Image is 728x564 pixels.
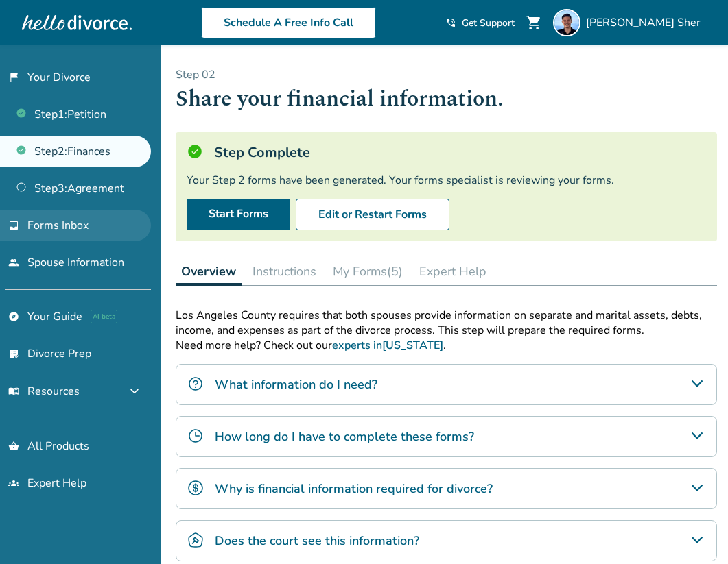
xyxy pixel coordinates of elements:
button: My Forms(5) [327,258,408,285]
button: Edit or Restart Forms [296,199,449,230]
span: shopping_cart [526,14,542,31]
button: Instructions [247,258,322,285]
a: Schedule A Free Info Call [201,7,376,38]
div: Does the court see this information? [176,520,717,561]
span: menu_book [8,386,19,397]
button: Overview [176,258,242,286]
h4: What information do I need? [215,376,377,393]
span: inbox [8,220,19,231]
span: shopping_basket [8,441,19,452]
button: Expert Help [414,258,492,285]
span: groups [8,478,19,489]
h5: Step Complete [214,143,310,162]
img: What information do I need? [187,376,204,392]
span: expand_more [126,383,143,400]
a: phone_in_talkGet Support [445,16,515,29]
span: explore [8,311,19,322]
span: people [8,257,19,268]
span: flag_2 [8,72,19,83]
p: Step 0 2 [176,67,717,82]
span: [PERSON_NAME] Sher [586,15,706,30]
div: How long do I have to complete these forms? [176,416,717,457]
div: Your Step 2 forms have been generated. Your forms specialist is reviewing your forms. [187,173,706,188]
img: Omar Sher [553,9,580,36]
div: What information do I need? [176,364,717,405]
h4: Why is financial information required for divorce? [215,480,493,498]
span: list_alt_check [8,348,19,359]
a: experts in[US_STATE] [332,338,443,353]
p: Los Angeles County requires that both spouses provide information on separate and marital assets,... [176,308,717,338]
h1: Share your financial information. [176,82,717,116]
span: phone_in_talk [445,17,456,28]
a: Start Forms [187,199,290,230]
img: How long do I have to complete these forms? [187,428,204,444]
span: Get Support [462,16,515,29]
h4: Does the court see this information? [215,532,419,550]
p: Need more help? Check out our . [176,338,717,353]
span: AI beta [91,310,117,323]
h4: How long do I have to complete these forms? [215,428,474,445]
img: Does the court see this information? [187,532,204,548]
img: Why is financial information required for divorce? [187,480,204,496]
span: Resources [8,384,80,399]
span: Forms Inbox [27,218,89,233]
div: Why is financial information required for divorce? [176,468,717,509]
